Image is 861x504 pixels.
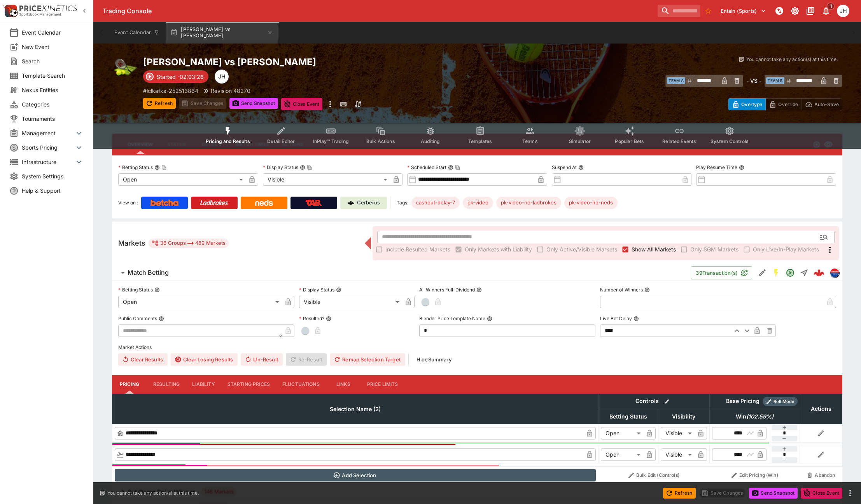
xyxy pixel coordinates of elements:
span: Only Live/In-Play Markets [753,245,819,253]
p: All Winners Full-Dividend [419,286,475,293]
img: TabNZ [306,200,322,206]
h2: Copy To Clipboard [143,56,493,68]
span: Popular Bets [615,138,644,144]
button: Betting Status [154,287,160,293]
button: Override [765,98,801,110]
p: Scheduled Start [407,164,446,171]
span: Tournaments [22,115,84,123]
em: ( 102.59 %) [746,412,773,421]
a: c1410a6b-46e5-4754-8893-2791373e8095 [811,265,827,281]
h6: Match Betting [128,269,169,277]
span: Un-Result [241,353,282,366]
span: Visibility [663,412,704,421]
img: logo-cerberus--red.svg [814,267,824,278]
button: Event Calendar [110,22,164,44]
span: Simulator [569,138,591,144]
button: Play Resume Time [739,165,744,170]
span: Win(102.59%) [727,412,782,421]
button: SGM Enabled [769,266,783,280]
p: Public Comments [118,315,157,322]
label: Tags: [397,197,408,209]
p: Resulted? [299,315,324,322]
button: Documentation [803,4,817,18]
div: Jordan Hughes [837,5,849,17]
p: Started -02:03:26 [157,73,204,81]
p: You cannot take any action(s) at this time. [107,490,199,497]
button: Bulk Edit (Controls) [600,469,707,481]
button: Edit Detail [755,266,769,280]
div: c1410a6b-46e5-4754-8893-2791373e8095 [814,267,824,278]
p: Revision 48270 [211,87,250,95]
span: 1 [827,2,835,10]
p: Auto-Save [814,100,839,108]
button: Overtype [728,98,766,110]
div: Betting Target: cerberus [564,197,618,209]
button: Match Betting [112,265,691,281]
button: Select Tenant [716,5,771,17]
button: Suspend At [578,165,584,170]
img: PriceKinetics [19,5,77,11]
svg: More [825,245,835,255]
div: Visible [661,427,695,439]
div: Open [118,296,282,308]
img: Sportsbook Management [19,13,61,16]
div: Visible [661,448,695,461]
p: Live Bet Delay [600,315,632,322]
span: Teams [522,138,538,144]
button: Copy To Clipboard [161,165,167,170]
th: Controls [598,394,709,409]
p: Cerberus [357,199,380,207]
span: Template Search [22,72,84,80]
button: Clear Losing Results [171,353,238,366]
th: Actions [800,394,842,424]
p: Display Status [299,286,334,293]
button: Send Snapshot [749,488,798,499]
svg: Open [786,268,795,277]
button: Open [817,230,831,244]
img: Neds [255,200,273,206]
button: Live Bet Delay [633,316,639,321]
button: Starting Prices [221,375,276,394]
button: [PERSON_NAME] vs [PERSON_NAME] [166,22,278,44]
span: Help & Support [22,187,84,195]
span: Only Active/Visible Markets [546,245,617,253]
button: NOT Connected to PK [772,4,786,18]
button: Close Event [801,488,842,499]
button: All Winners Full-Dividend [476,287,482,293]
div: Event type filters [199,121,755,149]
div: Open [601,448,643,461]
div: Jordan Hughes [215,70,229,84]
button: Resulting [147,375,186,394]
span: InPlay™ Trading [313,138,349,144]
span: Templates [468,138,492,144]
img: Cerberus [348,200,354,206]
button: Copy To Clipboard [307,165,312,170]
label: View on : [118,197,138,209]
img: tennis.png [112,56,137,81]
div: Visible [263,173,390,186]
span: pk-video-no-neds [564,199,618,207]
p: Override [778,100,798,108]
h5: Markets [118,239,145,248]
span: Event Calendar [22,28,84,37]
span: Nexus Entities [22,86,84,94]
span: pk-video [463,199,493,207]
p: You cannot take any action(s) at this time. [746,56,838,63]
div: Trading Console [103,7,654,15]
p: Betting Status [118,286,153,293]
span: Only SGM Markets [690,245,738,253]
button: Display Status [336,287,341,293]
span: Betting Status [601,412,656,421]
p: Overtype [741,100,762,108]
button: Pricing [112,375,147,394]
button: HideSummary [412,353,456,366]
img: Ladbrokes [200,200,228,206]
button: more [325,98,335,110]
button: Notifications [819,4,833,18]
span: Roll Mode [770,398,798,405]
button: Scheduled StartCopy To Clipboard [448,165,453,170]
button: Auto-Save [801,98,842,110]
p: Suspend At [552,164,577,171]
label: Market Actions [118,342,836,353]
span: Team A [667,77,685,84]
